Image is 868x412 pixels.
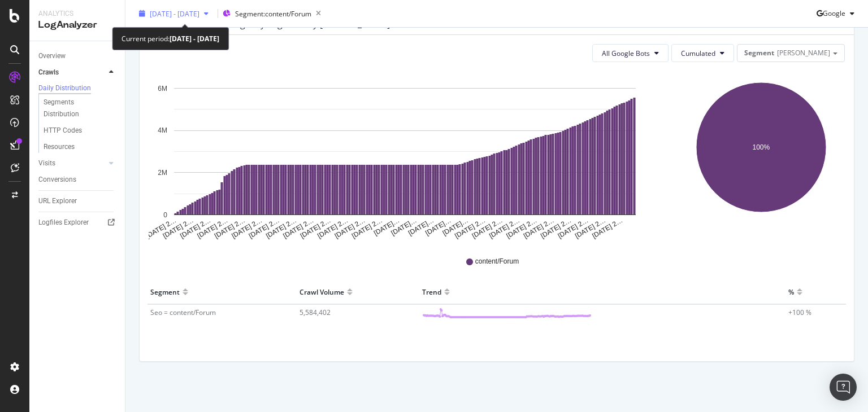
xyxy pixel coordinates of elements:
[158,169,167,177] text: 2M
[300,308,331,317] span: 5,584,402
[788,308,811,317] span: +100 %
[150,308,216,317] span: Seo = content/Forum
[679,71,843,240] svg: A chart.
[121,32,219,45] div: Current period:
[38,67,106,78] a: Crawls
[150,8,199,18] span: [DATE] - [DATE]
[44,125,82,137] div: HTTP Codes
[38,157,55,169] div: Visits
[681,49,715,58] span: Cumulated
[235,8,311,18] span: Segment: content/Forum
[300,283,344,301] div: Crawl Volume
[744,48,774,58] span: Segment
[38,195,77,207] div: URL Explorer
[38,217,89,229] div: Logfiles Explorer
[150,283,180,301] div: Segment
[38,50,66,62] div: Overview
[158,85,167,93] text: 6M
[422,283,441,301] div: Trend
[753,143,770,151] text: 100%
[38,67,59,78] div: Crawls
[817,5,859,23] button: Google
[788,283,794,301] div: %
[38,84,91,93] div: Daily Distribution
[44,141,75,153] div: Resources
[44,125,117,137] a: HTTP Codes
[602,49,650,58] span: All Google Bots
[158,127,167,135] text: 4M
[475,257,519,266] span: content/Forum
[149,71,662,240] svg: A chart.
[170,34,219,43] b: [DATE] - [DATE]
[38,157,106,169] a: Visits
[777,48,830,58] span: [PERSON_NAME]
[830,374,857,401] div: Open Intercom Messenger
[134,5,213,23] button: [DATE] - [DATE]
[38,174,76,186] div: Conversions
[44,97,106,120] div: Segments Distribution
[823,8,845,18] span: Google
[38,217,117,229] a: Logfiles Explorer
[38,50,117,62] a: Overview
[671,44,734,62] button: Cumulated
[592,44,669,62] button: All Google Bots
[44,97,117,120] a: Segments Distribution
[38,19,116,32] div: LogAnalyzer
[223,5,325,23] button: Segment:content/Forum
[44,141,117,153] a: Resources
[38,195,117,207] a: URL Explorer
[38,83,117,94] a: Daily Distribution
[38,174,117,186] a: Conversions
[38,9,116,19] div: Analytics
[163,211,167,219] text: 0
